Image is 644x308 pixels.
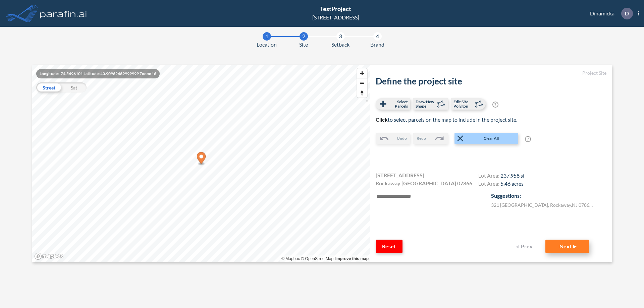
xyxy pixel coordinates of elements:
div: Longitude: -74.5496101 Latitude: 40.90962469999999 Zoom: 16 [36,69,160,78]
span: 237,958 sf [500,172,525,179]
span: Location [257,41,277,49]
span: Zoom out [357,78,367,88]
span: Brand [370,41,384,49]
span: TestProject [320,5,351,12]
img: logo [39,7,88,20]
b: Click [376,116,388,123]
span: 5.46 acres [500,180,524,187]
h4: Lot Area: [478,180,525,188]
a: OpenStreetMap [301,256,333,261]
span: ? [525,136,531,142]
button: Zoom in [357,68,367,78]
span: Select Parcels [388,100,408,108]
button: Zoom out [357,78,367,88]
span: Clear All [465,135,518,141]
button: Redo [413,133,448,144]
div: 1 [263,32,271,41]
a: Improve this map [335,256,369,261]
label: 321 [GEOGRAPHIC_DATA] , Rockaway , NJ 07866 , US [491,201,595,208]
button: Next [545,240,589,253]
h5: Project Site [376,70,606,76]
button: Reset bearing to north [357,88,367,98]
div: 4 [373,32,382,41]
button: Prev [512,240,539,253]
div: Map marker [197,152,206,166]
span: Site [299,41,308,49]
span: [STREET_ADDRESS] [376,171,424,179]
span: Draw New Shape [416,100,435,108]
div: Street [36,82,61,93]
p: D [625,10,629,16]
a: Mapbox [281,256,300,261]
button: Undo [376,133,410,144]
a: Mapbox homepage [34,252,64,260]
span: Edit Site Polygon [453,100,473,108]
button: Clear All [454,133,518,144]
div: 3 [336,32,345,41]
p: Suggestions: [491,192,606,200]
span: to select parcels on the map to include in the project site. [376,116,517,123]
h2: Define the project site [376,76,606,86]
span: ? [492,102,498,108]
span: Reset bearing to north [357,88,367,98]
div: 2 [300,32,308,41]
button: Reset [376,240,402,253]
div: [STREET_ADDRESS] [312,13,359,21]
span: Redo [417,135,426,141]
span: Undo [397,135,407,141]
h4: Lot Area: [478,172,525,180]
span: Setback [331,41,350,49]
div: Sat [61,82,87,93]
canvas: Map [32,65,370,262]
div: Dinamicka [580,8,639,19]
span: Rockaway [GEOGRAPHIC_DATA] 07866 [376,179,472,187]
